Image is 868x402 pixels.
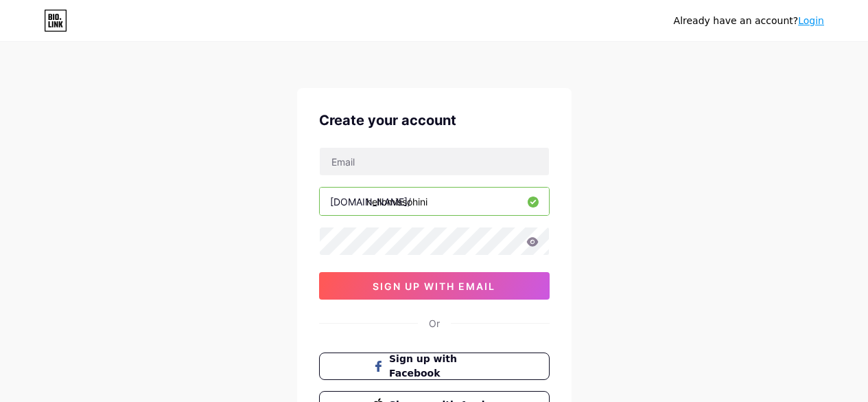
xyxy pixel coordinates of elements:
[320,148,549,175] input: Email
[389,352,495,381] span: Sign up with Facebook
[429,316,440,331] div: Or
[319,110,550,131] div: Create your account
[319,353,550,380] button: Sign up with Facebook
[373,280,495,292] span: sign up with email
[798,15,824,26] a: Login
[319,272,550,300] button: sign up with email
[330,194,411,209] div: [DOMAIN_NAME]/
[674,14,824,28] div: Already have an account?
[320,188,549,215] input: username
